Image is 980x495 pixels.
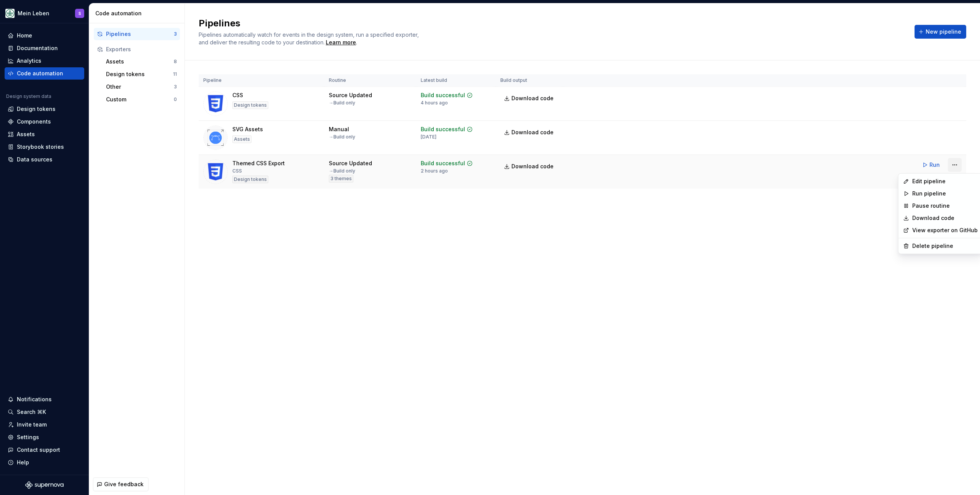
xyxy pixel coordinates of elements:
div: Pause routine [912,202,978,210]
div: Edit pipeline [912,177,978,185]
div: Delete pipeline [912,242,978,250]
div: Run pipeline [912,190,978,197]
a: Download code [912,214,978,222]
a: View exporter on GitHub [912,226,978,234]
